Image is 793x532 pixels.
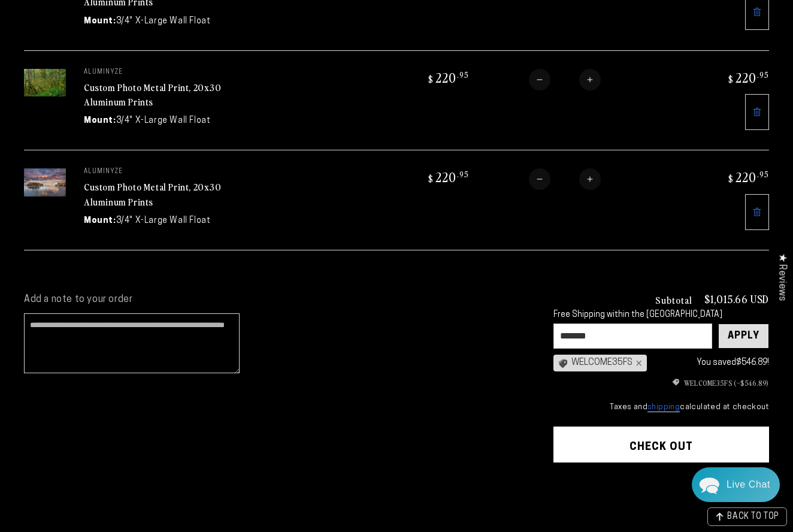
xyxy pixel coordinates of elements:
div: WELCOME35FS [553,355,647,371]
bdi: 220 [727,69,769,86]
dd: 3/4" X-Large Wall Float [116,15,211,28]
small: Taxes and calculated at checkout [553,401,769,413]
a: Remove 20"x30" Rectangle White Glossy Aluminyzed Photo [745,194,769,230]
div: Click to open Judge.me floating reviews tab [770,244,793,310]
dt: Mount: [84,15,116,28]
p: $1,015.66 USD [704,294,769,304]
sup: .95 [757,69,769,80]
span: $ [728,73,734,85]
sup: .95 [457,69,469,80]
div: You saved ! [653,355,769,370]
a: shipping [647,403,680,412]
input: Quantity for Custom Photo Metal Print, 20x30 Aluminum Prints [550,168,579,190]
input: Quantity for Custom Photo Metal Print, 20x30 Aluminum Prints [550,69,579,90]
iframe: PayPal-paypal [553,485,769,518]
bdi: 220 [426,69,469,86]
dt: Mount: [84,214,116,227]
ul: Discount [553,377,769,388]
li: WELCOME35FS (–$546.89) [553,377,769,388]
div: Apply [728,324,759,348]
span: $ [428,73,434,85]
p: aluminyze [84,69,264,76]
button: Check out [553,427,769,463]
span: BACK TO TOP [727,513,779,521]
sup: .95 [757,169,769,179]
dd: 3/4" X-Large Wall Float [116,214,211,227]
a: Custom Photo Metal Print, 20x30 Aluminum Prints [84,80,222,109]
div: Free Shipping within the [GEOGRAPHIC_DATA] [553,310,769,321]
span: $ [728,173,734,185]
div: Contact Us Directly [727,467,770,502]
bdi: 220 [727,168,769,185]
div: × [632,358,642,368]
a: Remove 20"x30" Rectangle White Glossy Aluminyzed Photo [745,94,769,130]
img: 20"x30" Rectangle White Glossy Aluminyzed Photo [24,69,66,97]
span: $ [428,173,434,185]
sup: .95 [457,169,469,179]
div: Chat widget toggle [692,467,780,502]
a: Custom Photo Metal Print, 20x30 Aluminum Prints [84,180,222,208]
label: Add a note to your order [24,294,529,306]
span: $546.89 [736,358,767,367]
img: 20"x30" Rectangle White Glossy Aluminyzed Photo [24,168,66,197]
dd: 3/4" X-Large Wall Float [116,114,211,127]
dt: Mount: [84,114,116,127]
p: aluminyze [84,168,264,176]
h3: Subtotal [655,295,692,304]
bdi: 220 [426,168,469,185]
